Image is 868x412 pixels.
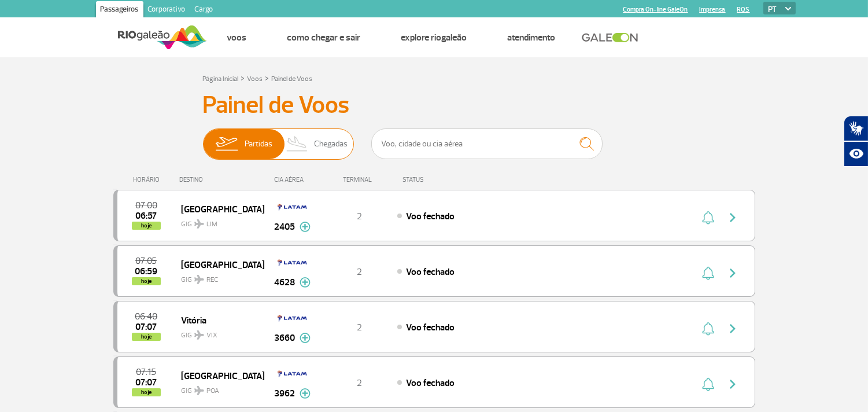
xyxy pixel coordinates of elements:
[406,322,455,333] span: Voo fechado
[700,6,726,13] a: Imprensa
[702,322,714,336] img: sino-painel-voo.svg
[300,388,311,399] img: mais-info-painel-voo.svg
[357,322,362,333] span: 2
[371,128,603,159] input: Voo, cidade ou cia aérea
[181,213,255,230] span: GIG
[181,312,255,328] span: Vitória
[181,201,255,216] span: [GEOGRAPHIC_DATA]
[272,75,313,83] a: Painel de Voos
[181,368,255,383] span: [GEOGRAPHIC_DATA]
[357,266,362,278] span: 2
[132,277,161,285] span: hoje
[274,331,295,345] span: 3660
[264,176,322,183] div: CIA AÉREA
[206,330,217,341] span: VIX
[397,176,491,183] div: STATUS
[132,388,161,396] span: hoje
[135,267,157,275] span: 2025-08-26 06:59:56
[274,387,295,400] span: 3962
[135,312,157,321] span: 2025-08-26 06:40:00
[726,377,740,391] img: seta-direita-painel-voo.svg
[143,1,190,20] a: Corporativo
[401,32,467,43] a: Explore RIOgaleão
[322,176,397,183] div: TERMINAL
[136,368,156,376] span: 2025-08-26 07:15:00
[208,129,245,159] img: slider-embarque
[206,275,218,285] span: REC
[96,1,143,20] a: Passageiros
[181,380,255,396] span: GIG
[314,129,348,159] span: Chegadas
[287,32,361,43] a: Como chegar e sair
[132,333,161,341] span: hoje
[117,176,180,183] div: HORÁRIO
[194,219,204,229] img: destiny_airplane.svg
[265,71,269,84] a: >
[194,386,204,395] img: destiny_airplane.svg
[135,378,157,387] span: 2025-08-26 07:07:23
[406,211,455,222] span: Voo fechado
[274,275,295,289] span: 4628
[190,1,218,20] a: Cargo
[406,377,455,389] span: Voo fechado
[181,257,255,272] span: [GEOGRAPHIC_DATA]
[357,211,362,222] span: 2
[300,222,311,232] img: mais-info-painel-voo.svg
[241,71,245,84] a: >
[623,6,688,13] a: Compra On-line GaleOn
[245,129,272,159] span: Partidas
[357,377,362,389] span: 2
[194,330,204,340] img: destiny_airplane.svg
[181,324,255,341] span: GIG
[844,116,868,141] button: Abrir tradutor de língua de sinais.
[702,377,714,391] img: sino-painel-voo.svg
[300,277,311,288] img: mais-info-painel-voo.svg
[132,222,161,230] span: hoje
[702,266,714,280] img: sino-painel-voo.svg
[406,266,455,278] span: Voo fechado
[726,266,740,280] img: seta-direita-painel-voo.svg
[135,201,157,209] span: 2025-08-26 07:00:00
[206,219,217,230] span: LIM
[508,32,556,43] a: Atendimento
[737,6,750,13] a: RQS
[227,32,247,43] a: Voos
[726,211,740,225] img: seta-direita-painel-voo.svg
[280,129,315,159] img: slider-desembarque
[179,176,264,183] div: DESTINO
[203,75,239,83] a: Página Inicial
[726,322,740,336] img: seta-direita-painel-voo.svg
[194,275,204,284] img: destiny_airplane.svg
[135,212,157,220] span: 2025-08-26 06:57:15
[135,323,157,331] span: 2025-08-26 07:07:00
[135,257,157,265] span: 2025-08-26 07:05:00
[203,91,666,120] h3: Painel de Voos
[702,211,714,225] img: sino-painel-voo.svg
[844,141,868,167] button: Abrir recursos assistivos.
[300,333,311,343] img: mais-info-painel-voo.svg
[248,75,263,83] a: Voos
[274,220,295,234] span: 2405
[844,116,868,167] div: Plugin de acessibilidade da Hand Talk.
[181,268,255,285] span: GIG
[206,386,219,396] span: POA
